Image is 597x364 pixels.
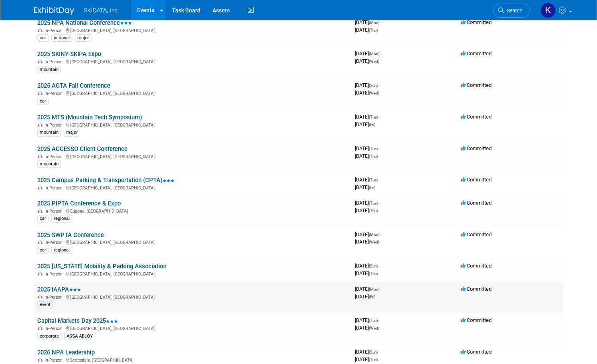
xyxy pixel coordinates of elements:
[369,201,378,205] span: (Tue)
[37,90,348,96] div: [GEOGRAPHIC_DATA], [GEOGRAPHIC_DATA]
[37,184,348,191] div: [GEOGRAPHIC_DATA], [GEOGRAPHIC_DATA]
[355,19,382,25] span: [DATE]
[38,358,42,362] img: In-Person Event
[461,145,492,151] span: Committed
[380,231,382,237] span: -
[45,154,65,159] span: In-Person
[540,3,556,18] img: Kim Masoner
[37,27,348,33] div: [GEOGRAPHIC_DATA], [GEOGRAPHIC_DATA]
[37,207,348,214] div: Eugene, [GEOGRAPHIC_DATA]
[37,356,348,363] div: Scottsdale, [GEOGRAPHIC_DATA]
[38,185,42,189] img: In-Person Event
[37,231,104,239] a: 2025 SWPTA Conference
[37,153,348,159] div: [GEOGRAPHIC_DATA], [GEOGRAPHIC_DATA]
[355,270,378,276] span: [DATE]
[38,91,42,95] img: In-Person Event
[355,27,378,33] span: [DATE]
[355,177,380,183] span: [DATE]
[34,7,74,15] img: ExhibitDay
[64,333,95,340] div: ASSA ABLOY
[369,318,378,323] span: (Tue)
[369,295,375,299] span: (Fri)
[38,28,42,32] img: In-Person Event
[461,286,492,292] span: Committed
[461,50,492,56] span: Committed
[380,50,382,56] span: -
[379,200,380,206] span: -
[38,271,42,276] img: In-Person Event
[45,209,65,214] span: In-Person
[37,247,49,254] div: car
[461,177,492,183] span: Committed
[355,153,378,159] span: [DATE]
[380,19,382,25] span: -
[45,358,65,363] span: In-Person
[37,145,127,153] a: 2025 ACCESSO Client Conference
[355,184,375,190] span: [DATE]
[461,200,492,206] span: Committed
[369,154,378,159] span: (Thu)
[37,177,174,184] a: 2025 Campus Parking & Transportation (CPTA)
[369,264,378,268] span: (Sun)
[355,325,379,331] span: [DATE]
[45,185,65,191] span: In-Person
[37,286,81,293] a: 2025 IAAPA
[355,317,380,323] span: [DATE]
[355,207,378,213] span: [DATE]
[37,294,348,300] div: [GEOGRAPHIC_DATA], [GEOGRAPHIC_DATA]
[355,114,380,120] span: [DATE]
[37,239,348,245] div: [GEOGRAPHIC_DATA], [GEOGRAPHIC_DATA]
[37,19,132,26] a: 2025 NPA National Conference
[379,317,380,323] span: -
[38,240,42,244] img: In-Person Event
[37,98,49,105] div: car
[369,233,379,237] span: (Mon)
[355,349,380,355] span: [DATE]
[461,114,492,120] span: Committed
[45,123,65,128] span: In-Person
[355,231,382,237] span: [DATE]
[355,145,380,151] span: [DATE]
[369,115,378,119] span: (Tue)
[493,4,530,18] a: Search
[45,271,65,277] span: In-Person
[369,28,378,32] span: (Thu)
[355,58,379,64] span: [DATE]
[37,317,118,324] a: Capital Markets Day 2025
[37,50,101,58] a: 2025 SKINY-SKIPA Expo
[461,349,492,355] span: Committed
[51,34,72,42] div: national
[37,215,49,222] div: car
[37,263,166,270] a: 2025 [US_STATE] Mobility & Parking Association
[45,326,65,331] span: In-Person
[369,287,379,292] span: (Mon)
[379,82,380,88] span: -
[355,90,379,96] span: [DATE]
[369,209,378,213] span: (Thu)
[38,123,42,127] img: In-Person Event
[51,215,72,222] div: regional
[355,82,380,88] span: [DATE]
[37,301,53,308] div: event
[37,82,110,89] a: 2025 AGTA Fall Conference
[37,34,49,42] div: car
[38,154,42,158] img: In-Person Event
[369,91,379,95] span: (Wed)
[37,114,142,121] a: 2025 MTS (Mountain Tech Symposium)
[379,263,380,269] span: -
[369,358,378,362] span: (Tue)
[461,19,492,25] span: Committed
[369,271,378,276] span: (Thu)
[504,8,522,14] span: Search
[355,200,380,206] span: [DATE]
[369,178,378,182] span: (Tue)
[45,91,65,96] span: In-Person
[369,350,378,354] span: (Sun)
[37,129,61,136] div: mountain
[369,185,375,190] span: (Fri)
[369,20,379,25] span: (Mon)
[37,121,348,128] div: [GEOGRAPHIC_DATA], [GEOGRAPHIC_DATA]
[51,247,72,254] div: regional
[37,200,121,207] a: 2025 PIPTA Conference & Expo
[64,129,80,136] div: major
